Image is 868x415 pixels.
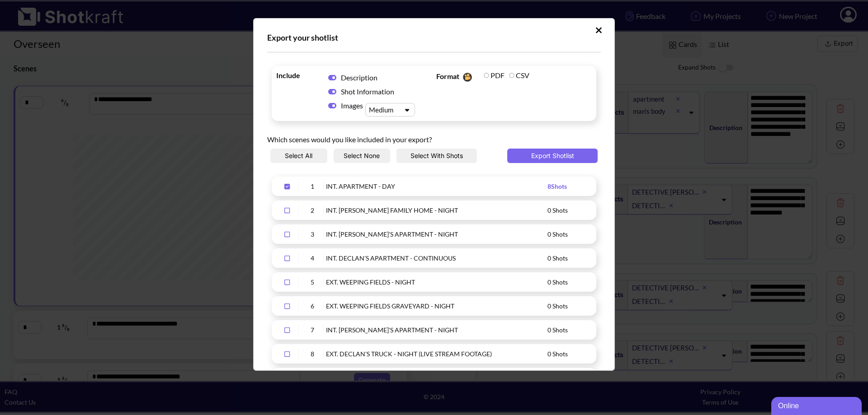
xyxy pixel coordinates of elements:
[771,395,863,415] iframe: chat widget
[326,205,547,215] div: INT. [PERSON_NAME] FAMILY HOME - NIGHT
[334,149,391,163] button: Select None
[547,326,568,334] span: 0 Shots
[253,18,615,371] div: Upload Script
[547,182,567,190] span: 8 Shots
[436,70,481,84] span: Format
[484,71,505,79] label: PDF
[341,87,394,96] span: Shot Information
[301,325,324,335] div: 7
[341,73,377,82] span: Description
[326,181,547,191] div: INT. APARTMENT - DAY
[301,301,324,311] div: 6
[270,149,327,163] button: Select All
[547,230,568,238] span: 0 Shots
[276,70,321,80] span: Include
[301,349,324,359] div: 8
[267,32,601,43] div: Export your shotlist
[301,229,324,239] div: 3
[547,206,568,214] span: 0 Shots
[326,253,547,263] div: INT. DECLAN'S APARTMENT - CONTINUOUS
[301,181,324,191] div: 1
[507,149,598,163] button: Export Shotlist
[326,325,547,335] div: INT. [PERSON_NAME]'S APARTMENT - NIGHT
[301,253,324,263] div: 4
[301,205,324,215] div: 2
[326,349,547,359] div: EXT. DECLAN'S TRUCK - NIGHT (LIVE STREAM FOOTAGE)
[267,126,601,149] div: Which scenes would you like included in your export?
[396,149,477,163] button: Select With Shots
[547,350,568,358] span: 0 Shots
[326,229,547,239] div: INT. [PERSON_NAME]'S APARTMENT - NIGHT
[547,254,568,262] span: 0 Shots
[326,277,547,287] div: EXT. WEEPING FIELDS - NIGHT
[547,278,568,286] span: 0 Shots
[326,301,547,311] div: EXT. WEEPING FIELDS GRAVEYARD - NIGHT
[461,70,473,84] img: Camera Icon
[341,101,365,110] span: Images
[509,71,529,79] label: CSV
[547,302,568,310] span: 0 Shots
[301,277,324,287] div: 5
